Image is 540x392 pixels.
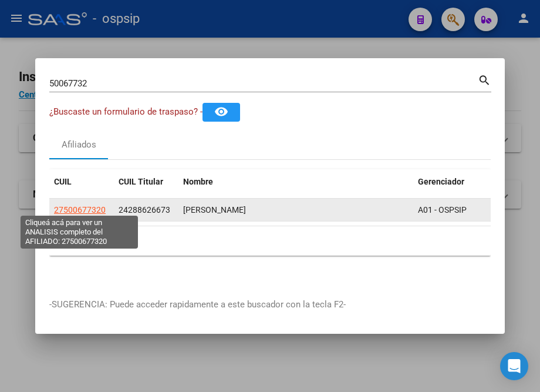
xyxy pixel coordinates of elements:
[418,205,467,215] span: A01 - OSPSIP
[114,169,178,195] datatable-header-cell: CUIL Titular
[413,169,495,195] datatable-header-cell: Gerenciador
[49,169,114,195] datatable-header-cell: CUIL
[49,106,203,117] span: ¿Buscaste un formulario de traspaso? -
[119,177,163,186] span: CUIL Titular
[54,205,106,215] span: 27500677320
[178,169,413,195] datatable-header-cell: Nombre
[418,177,464,186] span: Gerenciador
[49,226,491,256] div: 1 total
[500,352,528,380] div: Open Intercom Messenger
[54,177,72,186] span: CUIL
[183,203,409,217] div: [PERSON_NAME]
[478,72,491,86] mat-icon: search
[183,177,213,186] span: Nombre
[49,298,491,311] p: -SUGERENCIA: Puede acceder rapidamente a este buscador con la tecla F2-
[214,105,228,119] mat-icon: remove_red_eye
[62,138,96,152] div: Afiliados
[119,205,170,215] span: 24288626673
